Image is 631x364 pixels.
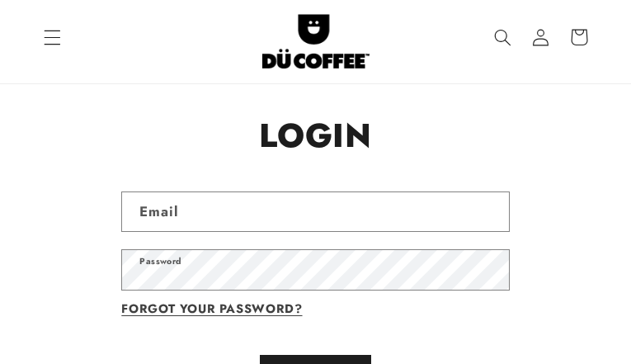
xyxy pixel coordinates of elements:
summary: Search [484,18,522,56]
h1: Login [121,114,509,157]
input: Email [122,192,508,231]
img: Let's Dü Coffee together! Coffee beans roasted in the style of world cities, coffee subscriptions... [262,7,370,69]
summary: Menu [33,18,71,56]
a: Forgot your password? [121,299,302,320]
